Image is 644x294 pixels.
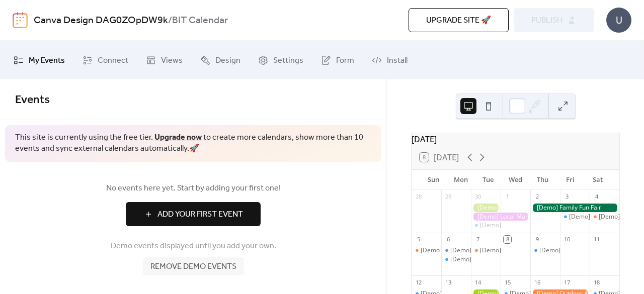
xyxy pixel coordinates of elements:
a: Form [313,45,362,75]
div: 11 [593,236,600,243]
span: Upgrade site 🚀 [426,15,491,27]
span: This site is currently using the free tier. to create more calendars, show more than 10 events an... [15,132,371,155]
span: Views [161,53,183,68]
div: 14 [474,278,481,286]
div: 3 [563,193,571,201]
div: [Demo] Morning Yoga Bliss [539,246,616,255]
div: 16 [533,278,541,286]
div: 9 [533,236,541,243]
button: Add Your First Event [126,202,261,226]
div: [Demo] Morning Yoga Bliss [480,221,556,230]
b: BIT Calendar [172,11,228,30]
div: 18 [593,278,600,286]
div: 1 [504,193,511,201]
div: Mon [447,170,474,190]
div: 30 [474,193,481,201]
span: Remove demo events [150,261,236,273]
span: Install [387,53,408,68]
div: 7 [474,236,481,243]
div: Thu [529,170,556,190]
div: 12 [415,278,422,286]
div: U [606,8,631,33]
div: [Demo] Seniors' Social Tea [471,246,501,255]
div: [Demo] Morning Yoga Bliss [471,221,501,230]
a: Settings [251,45,311,75]
div: 15 [504,278,511,286]
a: My Events [6,45,72,75]
a: Connect [75,45,136,75]
button: Upgrade site 🚀 [409,8,509,32]
div: [Demo] Morning Yoga Bliss [530,246,560,255]
div: 5 [415,236,422,243]
div: [Demo] Fitness Bootcamp [441,246,471,255]
div: [Demo] Book Club Gathering [421,246,501,255]
span: Events [15,89,50,111]
span: Demo events displayed until you add your own. [111,240,276,252]
div: [Demo] Book Club Gathering [412,246,441,255]
div: 10 [563,236,571,243]
b: / [168,11,172,30]
a: Install [364,45,415,75]
div: Wed [502,170,529,190]
span: Connect [98,53,128,68]
div: [Demo] Fitness Bootcamp [450,246,523,255]
a: Views [138,45,190,75]
div: [DATE] [412,133,619,145]
div: Sun [420,170,447,190]
div: 2 [533,193,541,201]
div: [Demo] Open Mic Night [590,213,619,221]
div: Fri [556,170,584,190]
span: Form [336,53,354,68]
span: No events here yet. Start by adding your first one! [15,182,371,194]
a: Canva Design DAG0ZOpDW9k [34,11,168,30]
div: [Demo] Morning Yoga Bliss [450,255,527,264]
span: Design [215,53,240,68]
a: Add Your First Event [15,202,371,226]
div: [Demo] Morning Yoga Bliss [560,213,590,221]
div: Sat [584,170,611,190]
div: [Demo] Seniors' Social Tea [480,246,555,255]
div: 13 [444,278,452,286]
div: [Demo] Local Market [471,213,530,221]
button: Remove demo events [143,257,244,275]
div: 28 [415,193,422,201]
div: Tue [474,170,502,190]
span: Settings [273,53,303,68]
div: [Demo] Gardening Workshop [471,204,501,212]
div: 17 [563,278,571,286]
div: [Demo] Family Fun Fair [530,204,619,212]
img: logo [13,12,28,28]
div: 8 [504,236,511,243]
div: 6 [444,236,452,243]
a: Design [193,45,248,75]
span: My Events [29,53,65,68]
div: 29 [444,193,452,201]
div: 4 [593,193,600,201]
span: Add Your First Event [157,209,243,221]
div: [Demo] Morning Yoga Bliss [441,255,471,264]
a: Upgrade now [154,130,202,145]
